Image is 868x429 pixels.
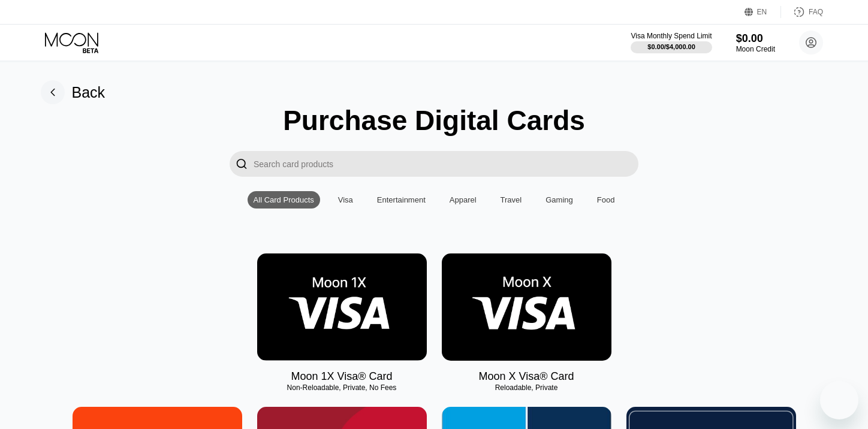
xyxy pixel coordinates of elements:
div: All Card Products [248,191,320,209]
div: EN [757,8,767,16]
div:  [230,151,254,177]
div:  [236,157,248,171]
div: Food [597,195,615,204]
div: Travel [501,195,522,204]
iframe: Button to launch messaging window [820,381,858,419]
div: Visa Monthly Spend Limit$0.00/$4,000.00 [631,32,712,53]
div: All Card Products [254,195,314,204]
div: Back [72,84,106,101]
div: Moon X Visa® Card [478,370,574,383]
div: Gaming [540,191,579,209]
input: Search card products [254,151,638,177]
div: $0.00 / $4,000.00 [647,43,695,50]
div: $0.00Moon Credit [736,32,775,53]
div: Moon Credit [736,45,775,53]
div: EN [745,6,781,18]
div: Gaming [545,195,573,204]
div: Entertainment [371,191,432,209]
div: Visa Monthly Spend Limit [631,32,712,40]
div: Non-Reloadable, Private, No Fees [257,383,427,392]
div: $0.00 [736,32,775,45]
div: Back [41,80,106,104]
div: Apparel [444,191,483,209]
div: FAQ [809,8,823,16]
div: Reloadable, Private [442,383,611,392]
div: Visa [332,191,359,209]
div: Visa [338,195,353,204]
div: Apparel [450,195,477,204]
div: Purchase Digital Cards [283,104,585,137]
div: Moon 1X Visa® Card [291,370,392,383]
div: Travel [495,191,528,209]
div: Entertainment [377,195,426,204]
div: FAQ [781,6,823,18]
div: Food [591,191,621,209]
